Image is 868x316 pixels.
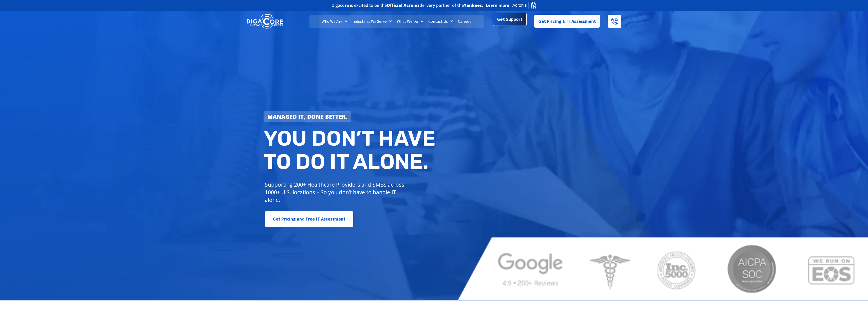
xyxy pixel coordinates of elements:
strong: Managed IT, done better. [267,113,347,120]
a: Industries We Serve [350,15,394,28]
a: Careers [455,15,474,28]
nav: Menu [309,15,483,28]
b: Official Acronis [387,3,420,8]
h2: You don’t have to do IT alone. [264,127,438,173]
a: Get Pricing and Free IT Assessment [265,211,353,227]
a: What We Do [394,15,426,28]
a: Managed IT, done better. [264,111,351,122]
a: Get Pricing & IT Assessment [534,15,600,28]
h2: Digacore is excited to be the delivery partner of the [331,3,483,7]
b: Yankees. [464,3,483,8]
a: Who We Are [319,15,350,28]
img: DigaCore Technology Consulting [247,13,283,29]
img: Acronis [512,2,537,9]
a: Learn more [486,3,509,8]
p: Supporting 200+ Healthcare Providers and SMBs across 1000+ U.S. locations – So you don’t have to ... [265,181,407,204]
span: Get Support [497,15,522,25]
a: Get Support [493,13,526,26]
span: Get Pricing and Free IT Assessment [273,214,345,224]
span: Get Pricing & IT Assessment [538,16,596,26]
a: Contact Us [426,15,455,28]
